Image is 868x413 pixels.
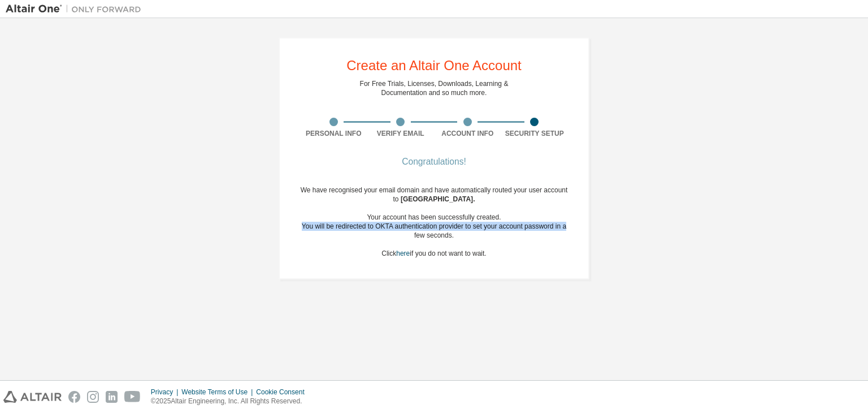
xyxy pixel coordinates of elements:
[300,222,568,240] div: You will be redirected to OKTA authentication provider to set your account password in a few seco...
[106,391,118,403] img: linkedin.svg
[501,129,568,138] div: Security Setup
[346,59,522,72] div: Create an Altair One Account
[300,129,367,138] div: Personal Info
[124,391,141,403] img: youtube.svg
[151,388,181,397] div: Privacy
[434,129,501,138] div: Account Info
[151,397,311,406] p: © 2025 Altair Engineering, Inc. All Rights Reserved.
[360,79,509,97] div: For Free Trials, Licenses, Downloads, Learning & Documentation and so much more.
[300,213,568,222] div: Your account has been successfully created.
[300,158,568,165] div: Congratulations!
[3,391,62,403] img: altair_logo.svg
[68,391,80,403] img: facebook.svg
[6,3,147,15] img: Altair One
[256,388,311,397] div: Cookie Consent
[396,249,410,257] a: here
[300,186,568,258] div: We have recognised your email domain and have automatically routed your user account to Click if ...
[367,129,435,138] div: Verify Email
[181,388,256,397] div: Website Terms of Use
[401,195,475,203] span: [GEOGRAPHIC_DATA] .
[87,391,99,403] img: instagram.svg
